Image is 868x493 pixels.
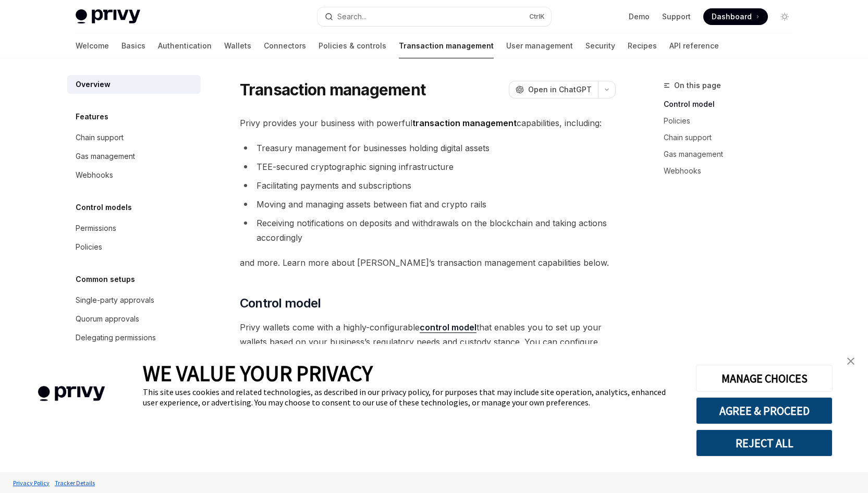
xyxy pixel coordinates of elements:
span: Privy wallets come with a highly-configurable that enables you to set up your wallets based on yo... [240,320,616,378]
a: Policies [67,238,201,256]
div: Chain support [76,131,124,144]
a: Gas management [664,146,801,163]
div: Permissions [76,222,116,235]
h5: Features [76,110,108,123]
h1: Transaction management [240,80,426,99]
li: Moving and managing assets between fiat and crypto rails [240,197,616,212]
a: User management [506,33,573,58]
a: Chain support [664,129,801,146]
span: Privy provides your business with powerful capabilities, including: [240,116,616,130]
span: Dashboard [712,11,752,22]
a: close banner [840,351,861,372]
a: Permissions [67,219,201,238]
span: Open in ChatGPT [528,84,592,95]
li: TEE-secured cryptographic signing infrastructure [240,159,616,174]
button: Open in ChatGPT [509,81,598,98]
div: Gas management [76,150,135,163]
strong: control model [420,322,476,332]
span: and more. Learn more about [PERSON_NAME]’s transaction management capabilities below. [240,255,616,270]
a: Policies [664,113,801,129]
a: Tracker Details [52,474,97,492]
span: WE VALUE YOUR PRIVACY [143,360,373,387]
li: Facilitating payments and subscriptions [240,178,616,193]
div: Single-party approvals [76,294,154,306]
a: API reference [669,33,719,58]
div: Search... [337,10,366,23]
strong: transaction management [412,118,517,128]
h5: Common setups [76,273,135,286]
span: Control model [240,295,321,312]
a: Basics [121,33,145,58]
a: Control model [664,96,801,113]
a: Delegating permissions [67,328,201,347]
a: Connectors [264,33,306,58]
a: Quorum approvals [67,310,201,328]
a: Recipes [628,33,657,58]
span: Ctrl K [529,13,545,21]
h5: Control models [76,201,132,214]
a: Transaction management [399,33,494,58]
a: Chain support [67,128,201,147]
span: On this page [674,79,721,92]
button: Toggle dark mode [776,8,793,25]
img: light logo [76,9,140,24]
div: Delegating permissions [76,331,156,344]
a: Privacy Policy [10,474,52,492]
div: Webhooks [76,169,113,181]
li: Receiving notifications on deposits and withdrawals on the blockchain and taking actions accordingly [240,216,616,245]
a: Support [662,11,691,22]
a: Demo [629,11,650,22]
img: company logo [16,371,127,416]
a: Welcome [76,33,109,58]
a: Wallets [224,33,251,58]
a: control model [420,322,476,333]
button: AGREE & PROCEED [696,397,833,424]
a: Gas management [67,147,201,166]
a: Webhooks [67,166,201,184]
div: Policies [76,241,102,253]
div: Quorum approvals [76,313,139,325]
button: REJECT ALL [696,429,833,457]
li: Treasury management for businesses holding digital assets [240,141,616,155]
img: close banner [847,358,854,365]
button: MANAGE CHOICES [696,365,833,392]
a: Single-party approvals [67,291,201,310]
a: Security [585,33,615,58]
a: Authentication [158,33,212,58]
a: Overview [67,75,201,94]
a: Policies & controls [319,33,386,58]
a: Dashboard [703,8,768,25]
div: Overview [76,78,111,91]
a: Webhooks [664,163,801,179]
button: Open search [317,7,551,26]
div: This site uses cookies and related technologies, as described in our privacy policy, for purposes... [143,387,680,408]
